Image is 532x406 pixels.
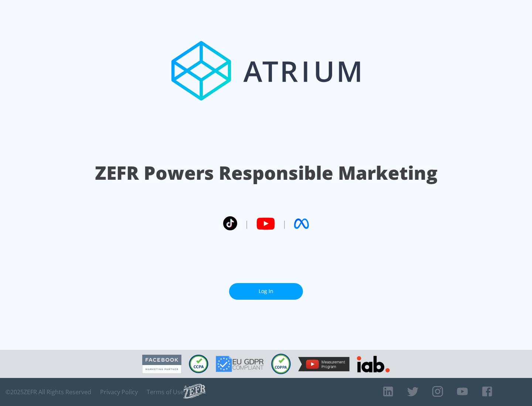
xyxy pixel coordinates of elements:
a: Log In [229,283,303,300]
img: CCPA Compliant [189,355,208,373]
span: | [245,218,249,229]
a: Privacy Policy [100,388,138,396]
img: YouTube Measurement Program [298,357,349,371]
h1: ZEFR Powers Responsible Marketing [95,160,437,186]
img: Facebook Marketing Partner [142,355,181,374]
img: COPPA Compliant [271,354,291,374]
img: GDPR Compliant [216,356,264,372]
span: | [282,218,287,229]
span: © 2025 ZEFR All Rights Reserved [6,388,91,396]
img: IAB [357,356,390,372]
a: Terms of Use [147,388,184,396]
